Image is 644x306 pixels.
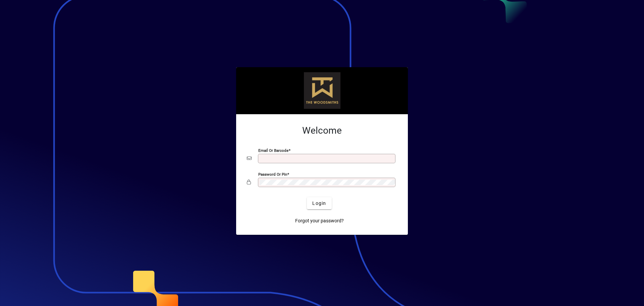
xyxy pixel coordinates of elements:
mat-label: Email or Barcode [258,148,288,153]
span: Forgot your password? [295,217,344,224]
span: Login [312,200,326,207]
button: Login [307,197,331,209]
a: Forgot your password? [292,215,346,227]
mat-label: Password or Pin [258,172,287,177]
h2: Welcome [247,125,397,136]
